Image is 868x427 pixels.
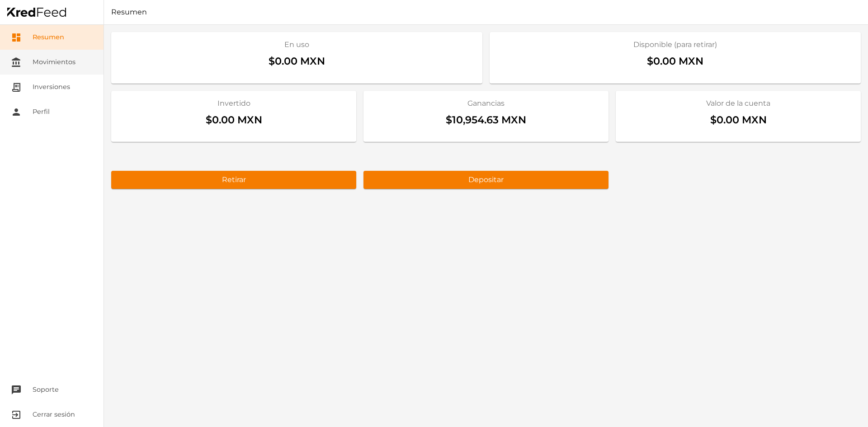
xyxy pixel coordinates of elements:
[497,39,854,50] h2: Disponible (para retirar)
[363,171,609,189] button: Depositar
[11,385,22,395] i: chat
[11,32,22,43] i: dashboard
[118,98,349,109] h2: Invertido
[11,57,22,68] i: account_balance
[11,82,22,93] i: receipt_long
[118,109,349,135] div: $0.00 MXN
[623,98,854,109] h2: Valor de la cuenta
[118,39,475,50] h2: En uso
[7,8,66,17] img: Home
[623,109,854,135] div: $0.00 MXN
[497,50,854,76] div: $0.00 MXN
[11,409,22,420] i: exit_to_app
[111,171,356,189] button: Retirar
[11,107,22,117] i: person
[371,109,601,135] div: $10,954.63 MXN
[118,50,475,76] div: $0.00 MXN
[104,7,868,18] h1: Resumen
[371,98,601,109] h2: Ganancias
